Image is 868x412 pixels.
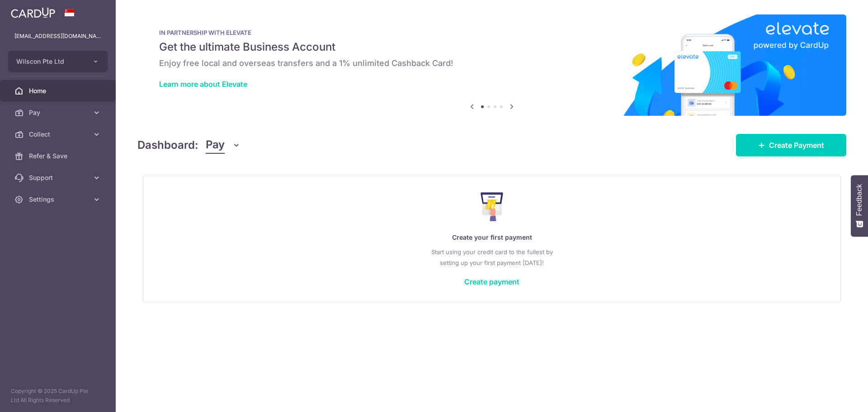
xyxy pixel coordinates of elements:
button: Wilscon Pte Ltd [8,51,108,72]
span: Settings [29,195,89,204]
span: Refer & Save [29,152,89,161]
span: Collect [29,130,89,139]
span: Wilscon Pte Ltd [16,57,83,66]
span: Feedback [855,184,863,216]
p: Start using your credit card to the fullest by setting up your first payment [DATE]! [161,246,822,268]
a: Create payment [464,277,519,286]
p: Create your first payment [161,232,822,243]
a: Learn more about Elevate [159,80,247,89]
h4: Dashboard: [137,137,198,153]
span: Create Payment [769,140,824,151]
a: Create Payment [736,134,846,156]
span: Support [29,173,89,182]
button: Pay [206,137,241,154]
p: IN PARTNERSHIP WITH ELEVATE [159,29,825,36]
span: Pay [29,108,89,117]
img: Make Payment [481,192,504,221]
img: Renovation banner [137,14,846,116]
h6: Enjoy free local and overseas transfers and a 1% unlimited Cashback Card! [159,58,825,69]
span: Home [29,86,89,95]
img: CardUp [11,7,55,18]
p: [EMAIL_ADDRESS][DOMAIN_NAME] [14,32,101,41]
h5: Get the ultimate Business Account [159,40,825,54]
span: Pay [206,137,225,154]
button: Feedback - Show survey [851,175,868,237]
